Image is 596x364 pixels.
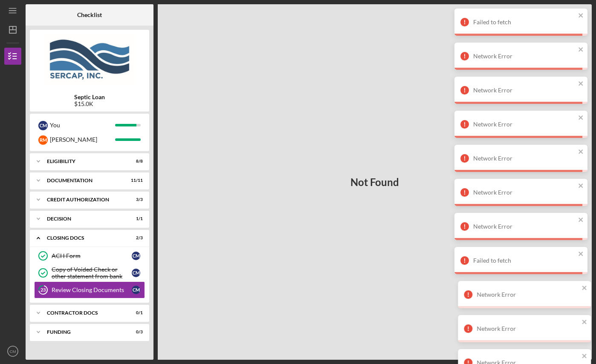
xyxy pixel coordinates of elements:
[127,216,143,221] div: 1 / 1
[47,159,122,164] div: Eligibility
[47,216,122,221] div: Decision
[10,349,16,354] text: CM
[4,343,21,360] button: CM
[47,235,122,241] div: CLOSING DOCS
[578,46,584,54] button: close
[578,12,584,20] button: close
[578,114,584,122] button: close
[127,197,143,202] div: 3 / 3
[578,284,584,292] button: close
[473,53,576,60] div: Network Error
[473,155,576,162] div: Network Error
[47,330,122,335] div: Funding
[578,80,584,88] button: close
[132,252,140,260] div: C M
[38,135,48,145] div: R M
[473,325,576,332] div: Network Error
[578,182,584,190] button: close
[127,330,143,335] div: 0 / 3
[578,148,584,156] button: close
[74,94,105,100] b: Septic Loan
[50,118,115,132] div: You
[127,310,143,315] div: 0 / 1
[127,235,143,241] div: 2 / 3
[74,100,105,107] div: $15.0K
[34,281,145,298] a: 23Review Closing DocumentsCM
[473,121,576,128] div: Network Error
[52,266,132,280] div: Copy of Voided Check or other statement from bank
[578,353,584,361] button: close
[127,178,143,183] div: 11 / 11
[52,252,132,259] div: ACH Form
[132,269,140,277] div: C M
[473,257,576,264] div: Failed to fetch
[38,121,48,130] div: C M
[77,11,102,18] b: Checklist
[47,310,122,315] div: Contractor Docs
[52,287,132,293] div: Review Closing Documents
[578,216,584,224] button: close
[30,34,149,85] img: Product logo
[473,87,576,94] div: Network Error
[473,223,576,230] div: Network Error
[473,19,576,26] div: Failed to fetch
[47,197,122,202] div: CREDIT AUTHORIZATION
[34,247,145,264] a: ACH FormCM
[127,159,143,164] div: 8 / 8
[50,132,115,147] div: [PERSON_NAME]
[132,286,140,294] div: C M
[47,178,122,183] div: Documentation
[473,291,576,298] div: Network Error
[34,264,145,281] a: Copy of Voided Check or other statement from bankCM
[578,250,584,258] button: close
[473,189,576,196] div: Network Error
[350,176,399,188] h3: Not Found
[578,318,584,327] button: close
[41,287,46,293] tspan: 23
